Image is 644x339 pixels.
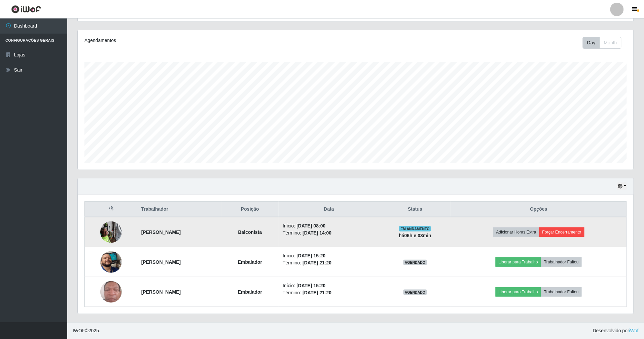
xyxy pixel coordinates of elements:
span: EM ANDAMENTO [399,226,431,231]
button: Trabalhador Faltou [541,287,582,297]
button: Adicionar Horas Extra [493,227,539,237]
div: Agendamentos [84,37,305,44]
li: Início: [283,252,375,259]
th: Opções [451,202,627,217]
span: © 2025 . [73,327,100,334]
li: Término: [283,229,375,237]
strong: Balconista [238,229,262,235]
button: Month [600,37,621,49]
div: Toolbar with button groups [583,37,627,49]
span: AGENDADO [403,260,427,265]
time: [DATE] 15:20 [297,253,326,258]
span: AGENDADO [403,290,427,295]
time: [DATE] 08:00 [297,223,326,228]
time: [DATE] 21:20 [302,260,331,265]
span: IWOF [73,328,85,333]
button: Trabalhador Faltou [541,257,582,267]
strong: [PERSON_NAME] [141,259,181,265]
time: [DATE] 14:00 [302,230,331,236]
li: Início: [283,222,375,229]
strong: Embalador [238,259,262,265]
a: iWof [629,328,639,333]
li: Início: [283,282,375,289]
img: 1743792856236.jpeg [100,238,122,286]
span: Desenvolvido por [593,327,639,334]
button: Liberar para Trabalho [496,287,541,297]
img: CoreUI Logo [11,5,41,13]
time: [DATE] 21:20 [302,290,331,295]
div: First group [583,37,621,49]
th: Status [379,202,451,217]
li: Término: [283,289,375,296]
time: [DATE] 15:20 [297,283,326,288]
li: Término: [283,259,375,266]
th: Trabalhador [137,202,221,217]
img: 1754139708234.jpeg [100,278,122,306]
button: Day [583,37,600,49]
th: Data [279,202,379,217]
button: Liberar para Trabalho [496,257,541,267]
th: Posição [221,202,279,217]
strong: [PERSON_NAME] [141,229,181,235]
strong: há 06 h e 03 min [399,233,432,238]
img: 1748279738294.jpeg [100,218,122,246]
strong: [PERSON_NAME] [141,289,181,295]
button: Forçar Encerramento [539,227,584,237]
strong: Embalador [238,289,262,295]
